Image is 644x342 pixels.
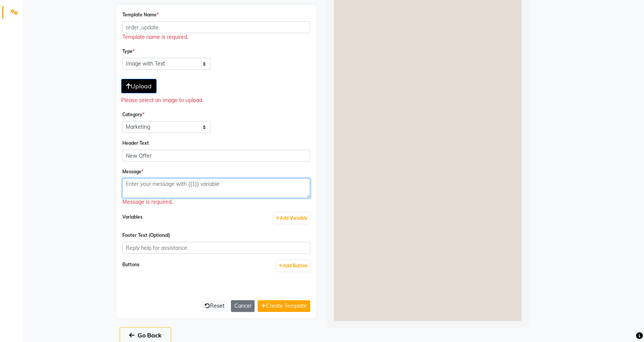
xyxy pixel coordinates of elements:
[122,198,310,206] div: Message is required.
[122,168,143,175] label: Message
[231,300,255,312] button: Cancel
[122,140,149,147] label: Header Text
[258,300,310,312] button: Create Template
[122,11,159,18] label: Template Name
[122,48,135,55] label: Type
[122,150,310,161] input: Order update
[122,21,310,33] input: order_update
[121,96,311,104] div: Please select an image to upload.
[122,261,139,268] label: Buttons
[122,111,144,118] label: Category
[277,260,309,271] button: Add Button
[274,213,309,224] button: Add Variable
[122,242,310,254] input: Reply help for assistance
[122,232,170,239] label: Footer Text (Optional)
[121,79,157,93] button: Upload
[126,82,152,90] span: Upload
[122,33,310,41] div: Template name is required.
[122,214,143,221] label: Variables
[201,300,228,312] button: Reset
